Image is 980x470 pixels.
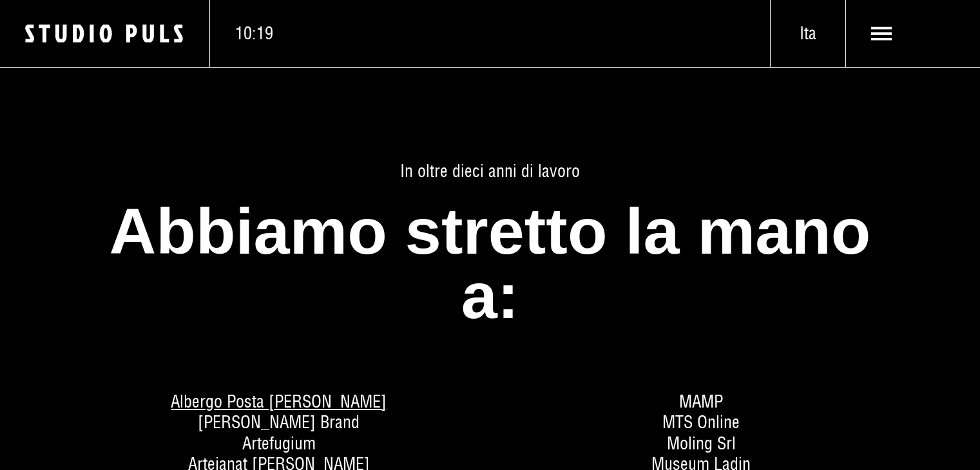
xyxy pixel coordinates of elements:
[771,23,845,44] span: Ita
[171,391,387,412] a: Albergo Posta [PERSON_NAME]
[242,433,316,454] span: Artefugium
[198,411,360,433] span: [PERSON_NAME] Brand
[79,199,902,329] h2: Abbiamo stretto la mano a:
[79,161,902,182] span: In oltre dieci anni di lavoro
[662,411,740,433] span: MTS Online
[679,391,723,412] span: MAMP
[235,23,273,44] span: 10:19
[667,433,736,454] span: Moling Srl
